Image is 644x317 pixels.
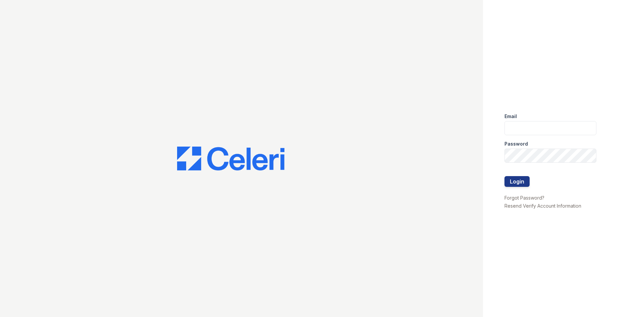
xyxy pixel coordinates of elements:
[504,141,528,147] label: Password
[504,176,530,187] button: Login
[177,147,284,171] img: CE_Logo_Blue-a8612792a0a2168367f1c8372b55b34899dd931a85d93a1a3d3e32e68fde9ad4.png
[504,195,544,201] a: Forgot Password?
[504,113,517,120] label: Email
[504,203,581,209] a: Resend Verify Account Information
